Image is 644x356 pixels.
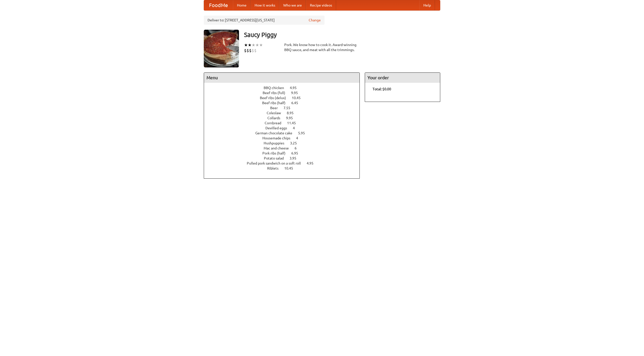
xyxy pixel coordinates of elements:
span: Beef ribs (full) [263,91,290,95]
span: 7.55 [284,106,295,110]
li: ★ [248,42,252,48]
span: 6 [295,146,302,150]
h4: Your order [365,73,440,83]
li: $ [249,48,252,53]
span: BBQ chicken [264,86,289,90]
span: 10.45 [292,96,306,100]
span: 9.95 [291,91,303,95]
div: Deliver to: [STREET_ADDRESS][US_STATE] [204,16,325,25]
h3: Saucy Piggy [244,30,440,40]
a: Coleslaw 8.95 [267,111,303,115]
span: Cornbread [265,121,286,125]
a: Devilled eggs 4 [265,126,304,130]
a: Beef ribs (full) 9.95 [263,91,307,95]
a: Beer 7.55 [270,106,300,110]
li: $ [252,48,254,53]
span: 3.25 [290,141,302,145]
span: 6.45 [291,101,303,105]
a: Riblets 10.45 [267,166,302,170]
a: Cornbread 11.45 [265,121,305,125]
span: Beef ribs (delux) [260,96,291,100]
a: How it works [251,0,279,10]
a: Change [309,18,321,23]
span: Mac and cheese [264,146,294,150]
span: 4.95 [290,86,302,90]
span: 9.95 [286,116,298,120]
a: Beef ribs (half) 6.45 [262,101,307,105]
a: Potato salad 3.95 [264,156,306,160]
span: 8.95 [287,111,299,115]
span: Collards [267,116,285,120]
span: 4 [293,126,300,130]
span: Devilled eggs [265,126,292,130]
a: Collards 9.95 [267,116,302,120]
span: Coleslaw [267,111,286,115]
li: ★ [255,42,259,48]
span: German chocolate cake [255,131,297,135]
li: $ [247,48,249,53]
span: Potato salad [264,156,289,160]
li: ★ [244,42,248,48]
h4: Menu [204,73,359,83]
span: Beef ribs (half) [262,101,291,105]
a: German chocolate cake 5.95 [255,131,314,135]
span: Pork ribs (half) [262,151,291,155]
span: Beer [270,106,283,110]
span: 4 [296,136,303,140]
div: Pork. We know how to cook it. Award-winning BBQ sauce, and meat with all the trimmings. [284,42,360,52]
a: Who we are [279,0,306,10]
span: 3.95 [290,156,301,160]
b: Total: $0.00 [373,87,391,91]
span: 11.45 [287,121,301,125]
span: Housemade chips [262,136,295,140]
li: ★ [252,42,255,48]
a: Pulled pork sandwich on a soft roll 4.95 [247,161,323,165]
li: $ [244,48,247,53]
img: angular.jpg [204,30,239,67]
span: Pulled pork sandwich on a soft roll [247,161,306,165]
li: $ [254,48,257,53]
span: Riblets [267,166,284,170]
span: 6.95 [291,151,303,155]
li: ★ [259,42,263,48]
a: Recipe videos [306,0,336,10]
a: BBQ chicken 4.95 [264,86,306,90]
span: 4.95 [307,161,318,165]
span: 10.45 [284,166,298,170]
a: Home [233,0,251,10]
a: Mac and cheese 6 [264,146,306,150]
a: Help [419,0,435,10]
a: FoodMe [204,0,233,10]
a: Beef ribs (delux) 10.45 [260,96,310,100]
a: Hushpuppies 3.25 [264,141,306,145]
span: Hushpuppies [264,141,289,145]
span: 5.95 [298,131,310,135]
a: Pork ribs (half) 6.95 [262,151,307,155]
a: Housemade chips 4 [262,136,307,140]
